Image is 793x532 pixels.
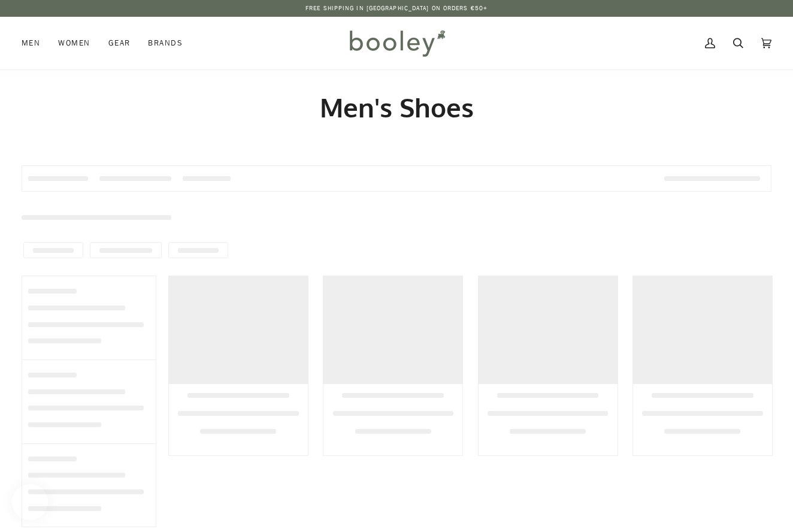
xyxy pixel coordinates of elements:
img: Booley [344,26,449,61]
span: Gear [108,37,131,49]
iframe: Button to open loyalty program pop-up [12,484,48,520]
span: Brands [148,37,183,49]
span: Men [22,37,40,49]
a: Brands [139,17,192,69]
a: Gear [99,17,140,69]
h1: Men's Shoes [22,91,771,124]
a: Men [22,17,49,69]
a: Women [49,17,99,69]
span: Women [58,37,90,49]
p: Free Shipping in [GEOGRAPHIC_DATA] on Orders €50+ [305,4,488,13]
